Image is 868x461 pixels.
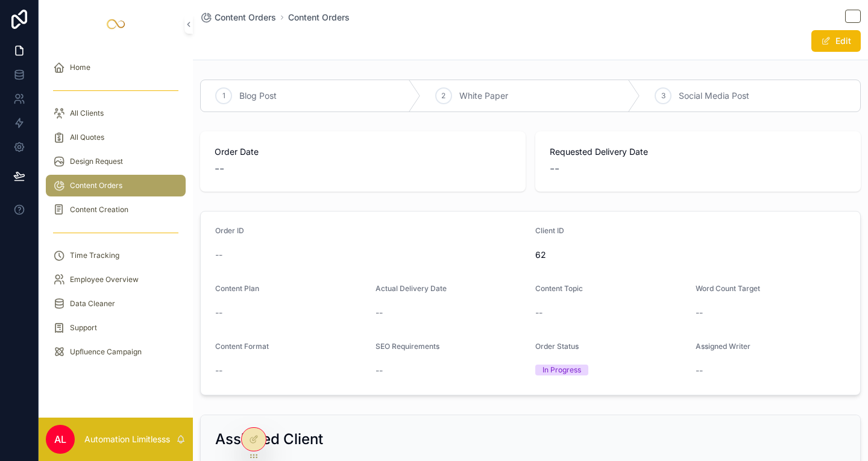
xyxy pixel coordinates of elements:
[70,347,142,357] span: Upfluence Campaign
[46,199,186,221] a: Content Creation
[106,14,125,34] img: App logo
[441,91,445,101] span: 2
[46,151,186,172] a: Design Request
[46,175,186,196] a: Content Orders
[200,11,276,24] a: Content Orders
[215,146,511,158] span: Order Date
[70,181,122,190] span: Content Orders
[54,432,66,447] span: AL
[376,307,383,319] span: --
[70,275,139,284] span: Employee Overview
[535,342,579,351] span: Order Status
[696,284,760,293] span: Word Count Target
[222,91,225,101] span: 1
[215,160,224,177] span: --
[46,341,186,363] a: Upfluence Campaign
[679,90,749,102] span: Social Media Post
[696,342,750,351] span: Assigned Writer
[288,11,350,24] a: Content Orders
[46,57,186,78] a: Home
[215,11,276,24] span: Content Orders
[70,323,97,333] span: Support
[535,226,564,235] span: Client ID
[376,342,439,351] span: SEO Requirements
[535,249,846,261] span: 62
[239,90,277,102] span: Blog Post
[215,365,222,377] span: --
[70,157,123,166] span: Design Request
[661,91,665,101] span: 3
[84,433,170,445] p: Automation Limitlesss
[215,342,269,351] span: Content Format
[535,284,583,293] span: Content Topic
[215,226,244,235] span: Order ID
[70,205,128,215] span: Content Creation
[70,299,115,309] span: Data Cleaner
[46,293,186,315] a: Data Cleaner
[70,133,104,142] span: All Quotes
[696,307,703,319] span: --
[70,108,104,118] span: All Clients
[215,249,222,261] span: --
[39,48,193,378] div: scrollable content
[542,365,581,375] div: In Progress
[459,90,508,102] span: White Paper
[70,63,90,72] span: Home
[46,102,186,124] a: All Clients
[550,146,846,158] span: Requested Delivery Date
[376,284,447,293] span: Actual Delivery Date
[811,30,861,52] button: Edit
[46,127,186,148] a: All Quotes
[550,160,559,177] span: --
[215,430,323,449] h2: Assigned Client
[215,284,259,293] span: Content Plan
[70,251,119,260] span: Time Tracking
[46,245,186,266] a: Time Tracking
[46,269,186,290] a: Employee Overview
[376,365,383,377] span: --
[696,365,703,377] span: --
[46,317,186,339] a: Support
[215,307,222,319] span: --
[535,307,542,319] span: --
